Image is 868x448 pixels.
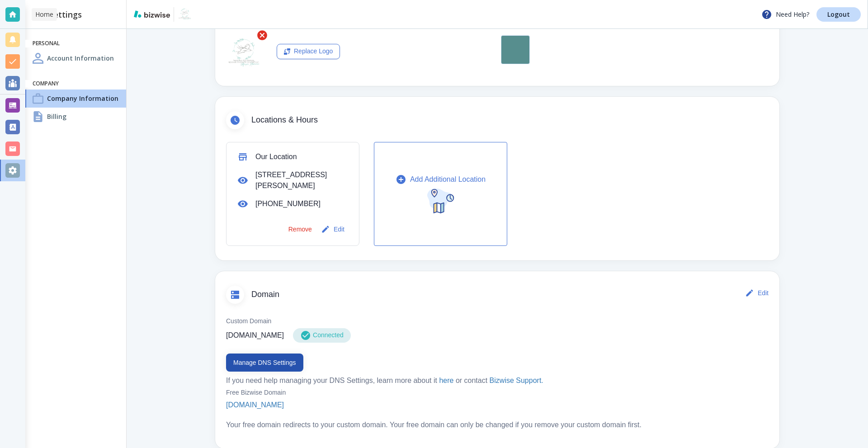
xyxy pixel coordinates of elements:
[255,170,348,191] p: [STREET_ADDRESS][PERSON_NAME]
[226,375,769,386] p: If you need help managing your DNS Settings, learn more about it or contact
[35,10,53,19] p: Home
[33,40,119,47] h6: Personal
[313,330,344,340] p: Connected
[255,198,321,209] p: [PHONE_NUMBER]
[226,354,303,372] button: Manage DNS Settings
[33,80,119,88] h6: Company
[25,108,126,126] a: BillingBilling
[251,115,769,125] span: Locations & Hours
[319,220,348,238] button: Edit
[743,284,772,302] button: Edit
[25,49,126,67] a: Account InformationAccount Information
[134,10,170,18] img: bizwise
[34,9,82,21] h2: Settings
[255,151,297,162] p: Our Location
[410,174,486,185] p: Add Additional Location
[816,7,861,22] a: Logout
[178,7,192,22] img: Massage & Cranial Release Therapy Center LLC
[285,220,316,238] button: Remove
[47,94,118,103] h4: Company Information
[226,388,286,398] p: Free Bizwise Domain
[47,53,114,63] h4: Account Information
[226,35,262,71] img: Logo
[827,11,850,18] p: Logout
[439,377,453,384] a: here
[277,44,340,59] button: Replace Logo
[226,400,284,410] p: [DOMAIN_NAME]
[490,377,543,384] a: Bizwise Support.
[226,420,642,430] p: Your free domain redirects to your custom domain. Your free domain can only be changed if you rem...
[226,316,769,326] p: Custom Domain
[226,330,284,341] p: [DOMAIN_NAME]
[47,112,66,121] h4: Billing
[284,47,333,57] div: Replace Logo
[226,400,297,410] a: [DOMAIN_NAME]
[25,90,126,108] a: Company InformationCompany Information
[761,9,809,20] p: Need Help?
[374,142,507,246] button: Add Additional Location
[251,290,743,300] span: Domain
